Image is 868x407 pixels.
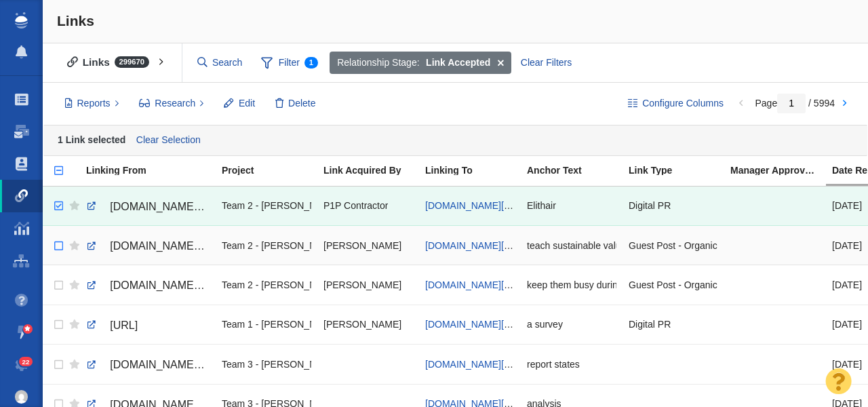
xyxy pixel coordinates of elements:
div: Anchor Text [527,166,627,175]
span: 22 [19,357,33,367]
div: report states [527,349,616,379]
div: Link Type [629,166,729,175]
span: 1 [304,57,318,69]
span: [PERSON_NAME] [323,279,401,291]
a: [DOMAIN_NAME][URL] [425,240,526,251]
td: Lindsay Schoepf [317,226,419,265]
td: Digital PR [623,187,724,226]
span: Digital PR [629,199,671,212]
span: [DOMAIN_NAME][URL][US_STATE][US_STATE] [110,359,345,370]
div: keep them busy during a remodeling project [527,270,616,299]
img: buzzstream_logo_iconsimple.png [15,12,27,28]
button: Configure Columns [620,92,732,115]
div: Elithair [527,191,616,220]
button: Delete [268,92,323,115]
span: [DOMAIN_NAME][URL] [110,201,224,212]
strong: Link Accepted [426,56,490,70]
a: Clear Selection [133,130,203,151]
td: Digital PR [623,305,724,344]
a: [URL] [86,314,210,337]
button: Research [132,92,212,115]
div: Manager Approved Link? [730,166,831,175]
a: Link Type [629,166,729,177]
td: P1P Contractor [317,187,419,226]
td: Taylor Tomita [317,305,419,344]
div: Team 3 - [PERSON_NAME] | Summer | [PERSON_NAME]\Ready Set Gift\Ready Set Gift - Digital PR - Rank... [222,349,311,379]
button: Edit [216,92,262,115]
a: Manager Approved Link? [730,166,831,177]
span: Links [57,13,94,28]
span: Page / 5994 [755,98,835,109]
span: [PERSON_NAME] [323,239,401,252]
a: Linking To [425,166,526,177]
div: teach sustainable values [527,231,616,260]
td: Guest Post - Organic [623,265,724,305]
a: [DOMAIN_NAME][URL] [86,274,210,297]
span: Research [155,96,195,111]
img: 4d4450a2c5952a6e56f006464818e682 [15,390,28,404]
div: Team 2 - [PERSON_NAME] | [PERSON_NAME] | [PERSON_NAME]\Elithair\Elithair - Digital PR - Is a Bad ... [222,191,311,220]
span: Reports [77,96,111,111]
a: Anchor Text [527,166,627,177]
div: Project [222,166,322,175]
a: [DOMAIN_NAME][URL][US_STATE][US_STATE] [86,353,210,376]
div: Team 2 - [PERSON_NAME] | [PERSON_NAME] | [PERSON_NAME]\Statewide Remodeling [222,270,311,299]
div: Clear Filters [513,52,579,75]
span: Filter [254,50,325,76]
button: Reports [57,92,127,115]
span: Configure Columns [642,96,724,111]
div: Team 2 - [PERSON_NAME] | [PERSON_NAME] | [PERSON_NAME]\SmartLifeCo [222,231,311,260]
span: [URL] [110,319,138,331]
span: [DOMAIN_NAME][URL] [110,279,224,291]
span: [DOMAIN_NAME][URL] [110,240,224,252]
td: Guest Post - Organic [623,226,724,265]
span: Edit [239,96,255,111]
span: Guest Post - Organic [629,239,717,252]
a: [DOMAIN_NAME][URL] [86,195,210,218]
div: Linking From [86,166,220,175]
span: P1P Contractor [323,199,388,212]
div: Team 1 - [PERSON_NAME] | [PERSON_NAME] | [PERSON_NAME]\Veracity (FLIP & Canopy)\Full Frame Insura... [222,310,311,339]
a: [DOMAIN_NAME][URL] [425,279,526,290]
a: [DOMAIN_NAME][URL] [425,359,526,370]
td: Lindsay Schoepf [317,265,419,305]
span: Guest Post - Organic [629,279,717,291]
div: Linking To [425,166,526,175]
a: [DOMAIN_NAME][URL] [425,319,526,330]
span: Delete [288,96,315,111]
a: [DOMAIN_NAME][URL] [86,235,210,258]
a: [DOMAIN_NAME][URL] [425,200,526,211]
a: Link Acquired By [323,166,424,177]
input: Search [192,51,249,75]
div: a survey [527,310,616,339]
strong: 1 Link selected [58,134,125,144]
div: Link Acquired By [323,166,424,175]
span: [PERSON_NAME] [323,318,401,330]
span: Digital PR [629,318,671,330]
span: Relationship Stage: [337,56,419,70]
a: Linking From [86,166,220,177]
